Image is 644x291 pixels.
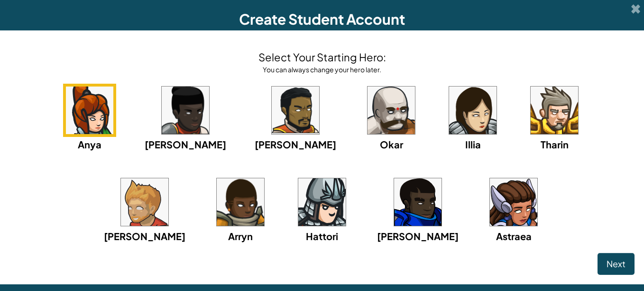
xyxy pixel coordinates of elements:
span: Next [607,258,626,269]
span: [PERSON_NAME] [377,230,459,242]
img: portrait.png [272,87,319,134]
button: Next [598,253,635,275]
span: [PERSON_NAME] [255,138,336,150]
span: Hattori [306,230,338,242]
img: portrait.png [531,87,578,134]
div: You can always change your hero later. [258,65,386,74]
span: [PERSON_NAME] [104,230,185,242]
img: portrait.png [217,178,264,226]
span: Illia [465,138,481,150]
img: portrait.png [449,87,497,134]
span: Arryn [228,230,253,242]
span: Tharin [541,138,569,150]
img: portrait.png [298,178,346,226]
span: Astraea [496,230,532,242]
img: portrait.png [121,178,168,226]
span: Create Student Account [239,10,405,28]
img: portrait.png [66,87,113,134]
img: portrait.png [162,87,209,134]
h4: Select Your Starting Hero: [258,49,386,65]
img: portrait.png [394,178,442,226]
span: [PERSON_NAME] [145,138,226,150]
span: Okar [380,138,403,150]
img: portrait.png [490,178,537,226]
span: Anya [78,138,101,150]
img: portrait.png [368,87,415,134]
